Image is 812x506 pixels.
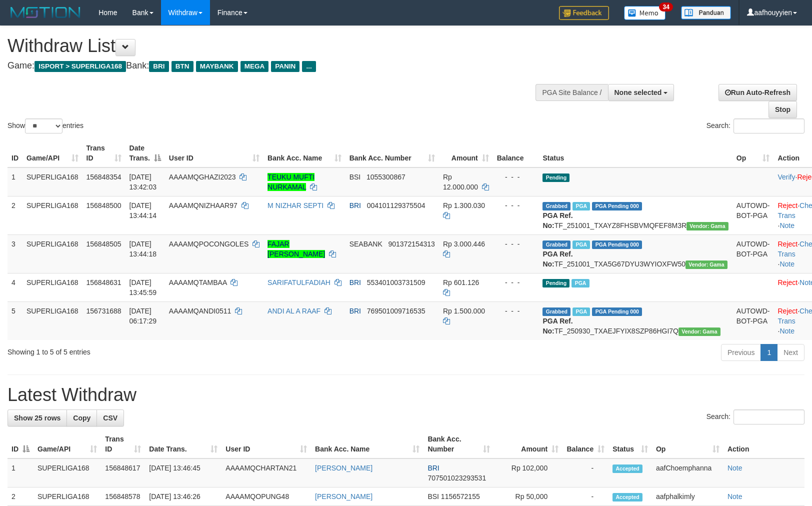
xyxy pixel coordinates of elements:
a: Note [779,327,794,335]
span: Copy 707501023293531 to clipboard [427,474,486,482]
th: Bank Acc. Name: activate to sort column ascending [263,139,345,167]
b: PGA Ref. No: [542,211,572,229]
select: Showentries [25,118,62,133]
span: SEABANK [349,240,382,248]
th: Op: activate to sort column ascending [652,430,723,458]
span: BSI [427,492,439,500]
span: CSV [103,414,117,422]
span: 156848631 [86,278,121,286]
label: Search: [706,118,804,133]
span: Vendor URL: https://trx31.1velocity.biz [678,327,720,336]
th: User ID: activate to sort column ascending [221,430,311,458]
td: SUPERLIGA168 [22,167,82,196]
span: PGA Pending [592,202,642,210]
th: User ID: activate to sort column ascending [165,139,263,167]
a: Run Auto-Refresh [718,84,797,101]
b: PGA Ref. No: [542,250,572,268]
span: Show 25 rows [14,414,60,422]
span: Rp 1.300.030 [443,201,485,209]
td: AUTOWD-BOT-PGA [732,301,774,340]
span: BRI [349,278,361,286]
span: [DATE] 06:17:29 [129,307,157,325]
a: 1 [760,344,777,361]
span: 156848500 [86,201,121,209]
span: AAAAMQANDI0511 [169,307,231,315]
td: 2 [7,487,33,506]
span: ... [302,61,315,72]
span: Pending [542,173,569,182]
th: Date Trans.: activate to sort column descending [125,139,165,167]
td: SUPERLIGA168 [22,273,82,301]
a: M NIZHAR SEPTI [267,201,323,209]
td: AAAAMQCHARTAN21 [221,458,311,487]
span: PGA Pending [592,240,642,249]
a: Previous [721,344,761,361]
span: Grabbed [542,240,570,249]
td: SUPERLIGA168 [22,234,82,273]
span: [DATE] 13:44:18 [129,240,157,258]
th: Amount: activate to sort column ascending [439,139,493,167]
a: Note [727,492,742,500]
span: Marked by aafsengchandara [572,240,590,249]
td: 4 [7,273,22,301]
span: BTN [171,61,193,72]
td: - [562,458,608,487]
button: None selected [608,84,674,101]
span: BRI [149,61,168,72]
span: Vendor URL: https://trx31.1velocity.biz [685,260,727,269]
a: Stop [768,101,797,118]
span: 34 [659,2,672,11]
th: Amount: activate to sort column ascending [494,430,562,458]
span: BRI [427,464,439,472]
span: [DATE] 13:42:03 [129,173,157,191]
label: Show entries [7,118,83,133]
td: Rp 102,000 [494,458,562,487]
span: Pending [542,279,569,287]
span: AAAAMQTAMBAA [169,278,227,286]
a: Reject [777,278,797,286]
td: TF_250930_TXAEJFYIX8SZP86HGI7Q [538,301,732,340]
a: SARIFATULFADIAH [267,278,330,286]
td: AAAAMQOPUNG48 [221,487,311,506]
td: SUPERLIGA168 [22,196,82,234]
td: SUPERLIGA168 [22,301,82,340]
span: AAAAMQNIZHAAR97 [169,201,237,209]
span: PGA Pending [592,307,642,316]
span: [DATE] 13:44:14 [129,201,157,219]
td: - [562,487,608,506]
td: Rp 50,000 [494,487,562,506]
div: - - - [497,277,535,287]
span: Rp 12.000.000 [443,173,478,191]
h1: Latest Withdraw [7,385,804,405]
span: Copy 553401003731509 to clipboard [367,278,425,286]
a: Note [779,221,794,229]
th: Trans ID: activate to sort column ascending [101,430,145,458]
th: Bank Acc. Number: activate to sort column ascending [345,139,439,167]
span: [DATE] 13:45:59 [129,278,157,296]
span: PANIN [271,61,299,72]
img: Button%20Memo.svg [624,6,666,20]
th: Bank Acc. Name: activate to sort column ascending [311,430,423,458]
span: Marked by aafsengchandara [572,202,590,210]
img: Feedback.jpg [559,6,609,20]
td: 5 [7,301,22,340]
th: ID [7,139,22,167]
span: AAAAMQGHAZI2023 [169,173,236,181]
span: Copy 769501009716535 to clipboard [367,307,425,315]
td: 1 [7,458,33,487]
span: AAAAMQPOCONGOLES [169,240,248,248]
span: Copy 901372154313 to clipboard [388,240,434,248]
a: [PERSON_NAME] [315,492,372,500]
th: Status: activate to sort column ascending [608,430,652,458]
input: Search: [733,118,804,133]
th: ID: activate to sort column descending [7,430,33,458]
a: Note [727,464,742,472]
th: Trans ID: activate to sort column ascending [82,139,125,167]
div: - - - [497,172,535,182]
div: PGA Site Balance / [535,84,607,101]
td: aafphalkimly [652,487,723,506]
a: Show 25 rows [7,409,67,426]
span: Marked by aafromsomean [572,307,590,316]
span: MEGA [240,61,269,72]
a: CSV [96,409,124,426]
